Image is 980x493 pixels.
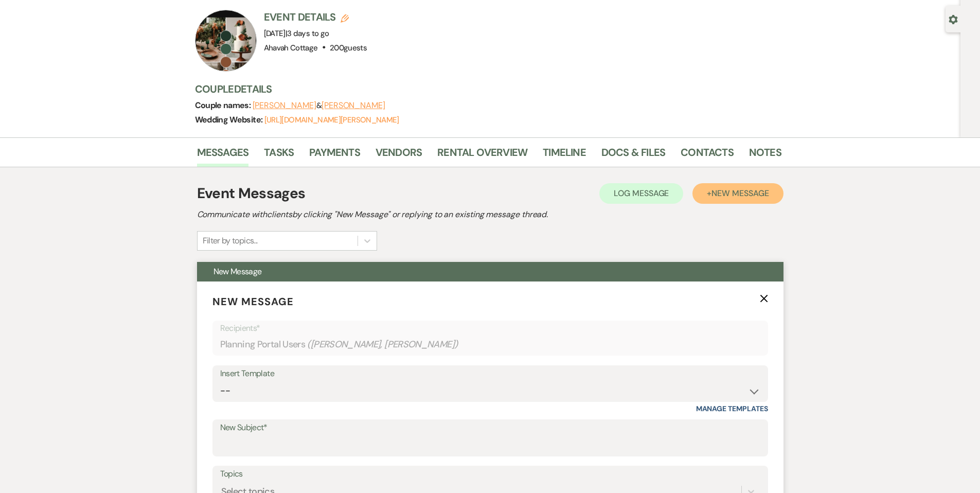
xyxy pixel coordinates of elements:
a: Vendors [376,144,422,167]
a: Docs & Files [601,144,665,167]
h3: Event Details [264,10,367,24]
div: Filter by topics... [203,235,258,247]
span: New Message [213,266,262,277]
div: Insert Template [220,366,760,381]
p: Recipients* [220,322,760,335]
button: Open lead details [949,14,958,24]
span: 3 days to go [287,28,329,39]
a: Tasks [264,144,294,167]
span: Wedding Website: [195,114,264,125]
h1: Event Messages [197,183,306,204]
a: Rental Overview [437,144,527,167]
a: Payments [309,144,360,167]
span: New Message [212,295,294,308]
a: Notes [749,144,781,167]
button: [PERSON_NAME] [253,101,316,110]
span: [DATE] [264,28,329,39]
a: Contacts [681,144,734,167]
label: Topics [220,467,760,482]
h3: Couple Details [195,82,771,96]
a: Messages [197,144,249,167]
button: Log Message [599,183,683,204]
span: 200 guests [330,43,367,53]
span: | [286,28,329,39]
h2: Communicate with clients by clicking "New Message" or replying to an existing message thread. [197,208,783,221]
span: Couple names: [195,100,253,111]
span: Ahavah Cottage [264,43,318,53]
label: New Subject* [220,420,760,435]
a: [URL][DOMAIN_NAME][PERSON_NAME] [264,115,399,125]
span: & [253,100,385,111]
button: +New Message [692,183,783,204]
span: New Message [711,188,769,199]
div: Planning Portal Users [220,334,760,355]
button: [PERSON_NAME] [322,101,385,110]
a: Manage Templates [696,404,768,413]
span: ( [PERSON_NAME], [PERSON_NAME] ) [307,338,458,351]
a: Timeline [543,144,586,167]
span: Log Message [614,188,669,199]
